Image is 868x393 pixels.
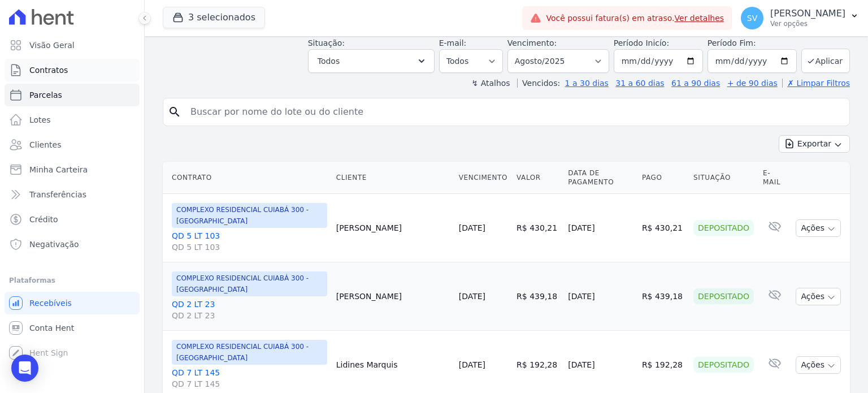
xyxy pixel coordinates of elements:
label: ↯ Atalhos [471,79,510,88]
span: QD 2 LT 23 [172,310,327,321]
span: Minha Carteira [29,164,88,175]
a: QD 2 LT 23QD 2 LT 23 [172,299,327,321]
a: Crédito [5,208,140,231]
div: Depositado [693,357,754,373]
button: Ações [796,219,841,237]
label: E-mail: [439,38,467,47]
label: Período Inicío: [614,38,669,47]
span: Você possui fatura(s) em atraso. [546,12,724,24]
button: Ações [796,356,841,374]
th: Vencimento [454,162,512,194]
a: QD 5 LT 103QD 5 LT 103 [172,230,327,253]
span: QD 7 LT 145 [172,378,327,390]
a: [DATE] [459,292,485,301]
button: 3 selecionados [163,7,265,28]
div: Depositado [693,288,754,304]
a: 1 a 30 dias [565,79,609,88]
span: Lotes [29,114,51,126]
input: Buscar por nome do lote ou do cliente [184,101,845,123]
th: Contrato [163,162,332,194]
span: Parcelas [29,89,62,101]
button: Ações [796,288,841,305]
a: [DATE] [459,360,485,369]
label: Vencidos: [517,79,560,88]
a: Contratos [5,59,140,81]
a: Recebíveis [5,292,140,314]
button: Todos [308,49,435,73]
td: [PERSON_NAME] [332,262,454,331]
span: COMPLEXO RESIDENCIAL CUIABÁ 300 - [GEOGRAPHIC_DATA] [172,271,327,296]
span: Transferências [29,189,86,200]
td: R$ 430,21 [512,194,563,262]
label: Situação: [308,38,345,47]
th: Valor [512,162,563,194]
label: Vencimento: [507,38,557,47]
div: Open Intercom Messenger [11,355,38,382]
th: E-mail [758,162,791,194]
a: Transferências [5,183,140,206]
label: Período Fim: [708,37,797,49]
a: ✗ Limpar Filtros [782,79,850,88]
span: Crédito [29,214,58,225]
td: [DATE] [563,262,637,331]
button: Aplicar [801,49,850,73]
span: Contratos [29,64,68,76]
button: SV [PERSON_NAME] Ver opções [732,2,868,34]
a: QD 7 LT 145QD 7 LT 145 [172,367,327,390]
th: Cliente [332,162,454,194]
span: Clientes [29,139,61,150]
a: Parcelas [5,84,140,106]
div: Plataformas [9,274,135,287]
th: Pago [637,162,689,194]
a: Lotes [5,109,140,131]
div: Depositado [693,220,754,236]
a: Visão Geral [5,34,140,57]
span: QD 5 LT 103 [172,241,327,253]
a: Conta Hent [5,317,140,339]
a: Minha Carteira [5,158,140,181]
td: R$ 439,18 [512,262,563,331]
a: Ver detalhes [675,14,724,23]
a: Negativação [5,233,140,256]
p: Ver opções [770,19,845,28]
i: search [168,105,181,119]
button: Exportar [779,135,850,153]
a: 61 a 90 dias [671,79,720,88]
a: + de 90 dias [727,79,778,88]
span: Recebíveis [29,297,72,309]
span: COMPLEXO RESIDENCIAL CUIABÁ 300 - [GEOGRAPHIC_DATA] [172,203,327,228]
td: R$ 430,21 [637,194,689,262]
span: Visão Geral [29,40,75,51]
th: Data de Pagamento [563,162,637,194]
td: R$ 439,18 [637,262,689,331]
span: Negativação [29,239,79,250]
span: Todos [318,54,340,68]
th: Situação [689,162,758,194]
span: COMPLEXO RESIDENCIAL CUIABÁ 300 - [GEOGRAPHIC_DATA] [172,340,327,365]
td: [DATE] [563,194,637,262]
span: SV [747,14,757,22]
a: Clientes [5,133,140,156]
a: 31 a 60 dias [615,79,664,88]
p: [PERSON_NAME] [770,8,845,19]
span: Conta Hent [29,322,74,334]
td: [PERSON_NAME] [332,194,454,262]
a: [DATE] [459,223,485,232]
